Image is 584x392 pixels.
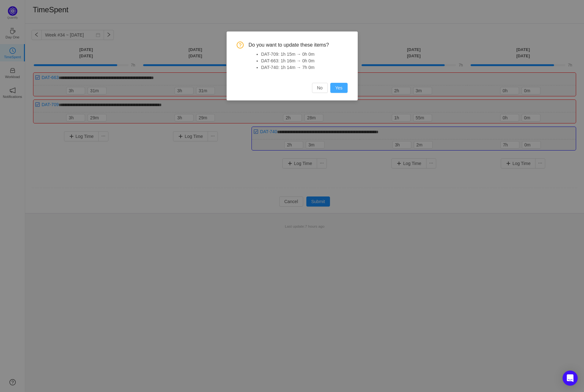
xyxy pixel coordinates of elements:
i: icon: question-circle [237,42,244,48]
button: Yes [330,83,348,93]
div: Open Intercom Messenger [563,371,578,386]
li: DAT-663: 1h 16m → 0h 0m [261,58,348,64]
span: Do you want to update these items? [249,42,348,48]
li: DAT-709: 1h 15m → 0h 0m [261,51,348,58]
li: DAT-740: 1h 14m → 7h 0m [261,64,348,71]
button: No [312,83,328,93]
